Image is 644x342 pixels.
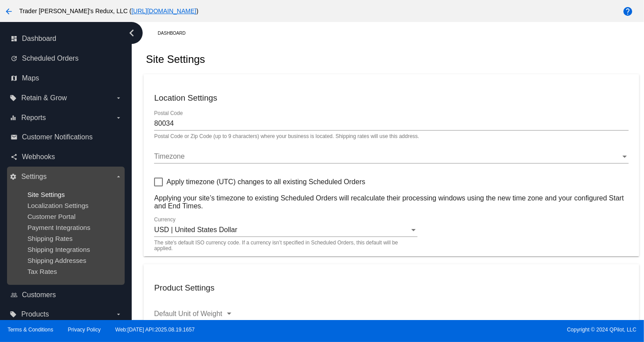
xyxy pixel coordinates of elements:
[27,257,86,264] a: Shipping Addresses
[7,327,53,333] a: Terms & Conditions
[154,153,628,160] mat-select: Timezone
[27,213,76,220] a: Customer Portal
[27,202,88,209] a: Localization Settings
[166,177,365,187] span: Apply timezone (UTC) changes to all existing Scheduled Orders
[10,311,17,318] i: local_offer
[154,153,185,160] span: Timezone
[10,173,17,180] i: settings
[154,194,628,210] p: Applying your site’s timezone to existing Scheduled Orders will recalculate their processing wind...
[22,133,93,141] span: Customer Notifications
[27,268,57,275] a: Tax Rates
[27,246,90,253] a: Shipping Integrations
[154,310,222,317] span: Default Unit of Weight
[27,235,72,242] a: Shipping Rates
[154,310,233,318] mat-select: Default Unit of Weight
[22,291,56,299] span: Customers
[146,53,205,65] h2: Site Settings
[11,75,18,82] i: map
[131,7,196,15] a: [URL][DOMAIN_NAME]
[11,134,18,141] i: email
[125,26,139,40] i: chevron_left
[19,7,198,15] span: Trader [PERSON_NAME]'s Redux, LLC ( )
[154,240,412,252] mat-hint: The site's default ISO currency code. If a currency isn’t specified in Scheduled Orders, this def...
[11,150,122,164] a: share Webhooks
[154,134,419,140] div: Postal Code or Zip Code (up to 9 characters) where your business is located. Shipping rates will ...
[4,6,14,17] mat-icon: arrow_back
[11,51,122,65] a: update Scheduled Orders
[11,130,122,144] a: email Customer Notifications
[21,173,47,181] span: Settings
[11,288,122,302] a: people_outline Customers
[22,153,55,161] span: Webhooks
[22,55,79,62] span: Scheduled Orders
[330,327,637,333] span: Copyright © 2024 QPilot, LLC
[154,283,628,293] h3: Product Settings
[68,327,101,333] a: Privacy Policy
[11,291,18,298] i: people_outline
[115,114,122,121] i: arrow_drop_down
[11,55,18,62] i: update
[11,35,18,42] i: dashboard
[154,120,628,127] input: Postal Code
[27,191,65,198] a: Site Settings
[21,94,67,102] span: Retain & Grow
[11,32,122,46] a: dashboard Dashboard
[22,74,39,82] span: Maps
[27,224,90,231] a: Payment Integrations
[115,95,122,102] i: arrow_drop_down
[10,95,17,102] i: local_offer
[11,153,18,160] i: share
[154,226,417,234] mat-select: Currency
[115,327,195,333] a: Web:[DATE] API:2025.08.19.1657
[115,173,122,180] i: arrow_drop_down
[154,93,628,103] h3: Location Settings
[11,71,122,85] a: map Maps
[10,114,17,121] i: equalizer
[154,226,237,233] span: USD | United States Dollar
[115,311,122,318] i: arrow_drop_down
[622,6,633,17] mat-icon: help
[158,26,193,40] a: Dashboard
[22,35,56,43] span: Dashboard
[21,310,49,318] span: Products
[21,114,46,122] span: Reports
